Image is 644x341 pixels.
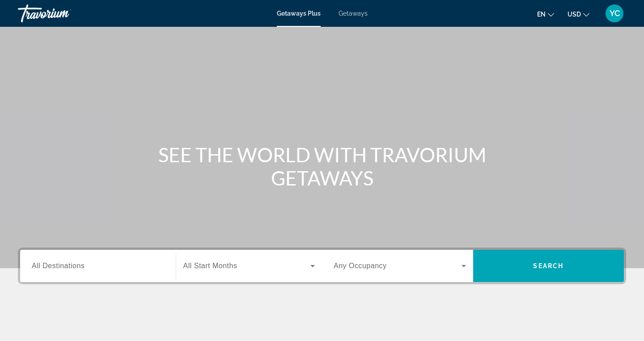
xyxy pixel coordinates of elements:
button: User Menu [603,4,626,23]
span: All Start Months [183,262,237,269]
button: Search [473,250,624,282]
span: Search [533,262,563,269]
a: Getaways Plus [277,10,321,17]
span: USD [568,11,581,18]
span: All Destinations [32,262,85,269]
input: Select destination [32,261,164,272]
a: Getaways [339,10,368,17]
a: Travorium [18,2,107,25]
div: Search widget [20,250,624,282]
span: Any Occupancy [334,262,387,269]
button: Change currency [568,8,589,21]
h1: SEE THE WORLD WITH TRAVORIUM GETAWAYS [154,143,490,189]
button: Change language [537,8,554,21]
span: YC [610,9,620,18]
span: en [537,11,546,18]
